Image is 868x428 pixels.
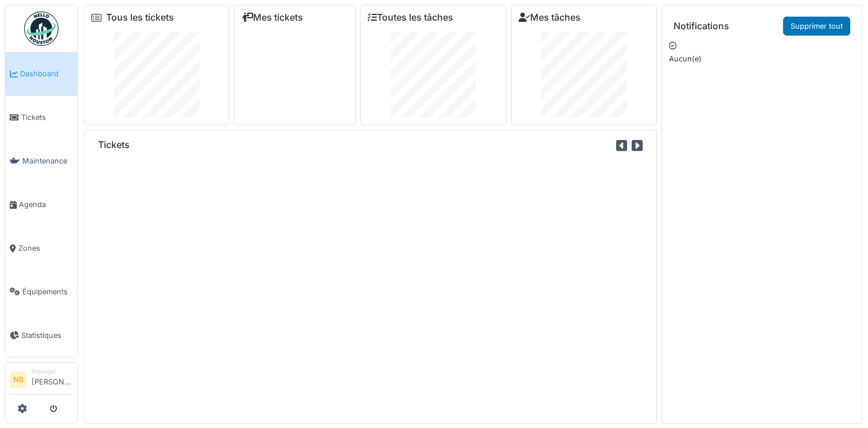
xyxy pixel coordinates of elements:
a: Mes tâches [519,12,581,23]
h6: Tickets [98,139,130,150]
div: Manager [32,367,73,376]
li: [PERSON_NAME] [32,367,73,392]
a: Toutes les tâches [368,12,453,23]
a: Dashboard [5,52,77,96]
a: NB Manager[PERSON_NAME] [10,367,73,395]
span: Dashboard [20,68,73,79]
a: Statistiques [5,313,77,357]
a: Équipements [5,270,77,313]
a: Maintenance [5,139,77,183]
a: Agenda [5,183,77,227]
span: Tickets [21,112,73,123]
a: Tickets [5,96,77,139]
span: Maintenance [22,155,73,166]
a: Mes tickets [242,12,303,23]
span: Zones [18,243,73,254]
span: Agenda [19,199,73,210]
p: Aucun(e) [669,53,855,64]
li: NB [10,371,27,388]
a: Supprimer tout [783,17,850,36]
img: Badge_color-CXgf-gQk.svg [24,11,59,46]
a: Tous les tickets [106,12,174,23]
span: Équipements [22,286,73,297]
h6: Notifications [674,21,729,32]
a: Zones [5,227,77,270]
span: Statistiques [21,330,73,341]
